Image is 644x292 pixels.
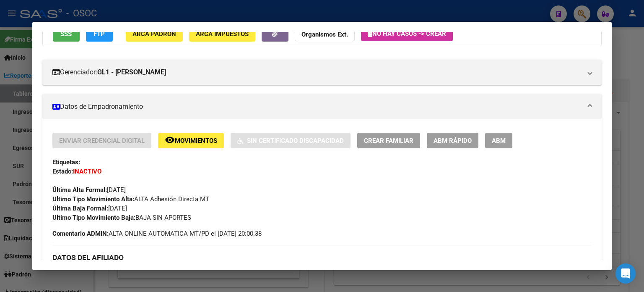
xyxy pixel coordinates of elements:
[52,186,126,194] span: [DATE]
[97,67,166,77] strong: GL1 - [PERSON_NAME]
[364,137,413,145] span: Crear Familiar
[52,186,107,194] strong: Última Alta Formal:
[52,214,191,221] span: BAJA SIN APORTES
[301,31,348,38] strong: Organismos Ext.
[485,133,512,148] button: ABM
[295,26,355,42] button: Organismos Ext.
[132,30,176,38] span: ARCA Padrón
[52,133,151,148] button: Enviar Credencial Digital
[158,133,224,148] button: Movimientos
[361,26,453,41] button: No hay casos -> Crear
[52,168,73,175] strong: Estado:
[52,195,134,203] strong: Ultimo Tipo Movimiento Alta:
[42,94,602,119] mat-expansion-panel-header: Datos de Empadronamiento
[52,67,582,77] mat-panel-title: Gerenciador:
[189,26,255,42] button: ARCA Impuestos
[357,133,420,148] button: Crear Familiar
[165,135,175,145] mat-icon: remove_red_eye
[126,26,183,42] button: ARCA Padrón
[492,137,506,145] span: ABM
[52,205,127,212] span: [DATE]
[52,214,135,221] strong: Ultimo Tipo Movimiento Baja:
[231,133,351,148] button: Sin Certificado Discapacidad
[86,26,113,42] button: FTP
[175,137,217,145] span: Movimientos
[615,263,636,284] div: Open Intercom Messenger
[52,230,109,237] strong: Comentario ADMIN:
[53,26,80,42] button: SSS
[93,30,105,38] span: FTP
[59,137,145,145] span: Enviar Credencial Digital
[434,137,472,145] span: ABM Rápido
[73,168,101,175] strong: INACTIVO
[368,30,446,37] span: No hay casos -> Crear
[196,30,249,38] span: ARCA Impuestos
[52,253,592,262] h3: DATOS DEL AFILIADO
[52,102,582,112] mat-panel-title: Datos de Empadronamiento
[52,158,80,166] strong: Etiquetas:
[52,229,262,238] span: ALTA ONLINE AUTOMATICA MT/PD el [DATE] 20:00:38
[42,60,602,85] mat-expansion-panel-header: Gerenciador:GL1 - [PERSON_NAME]
[60,30,72,38] span: SSS
[427,133,478,148] button: ABM Rápido
[52,195,209,203] span: ALTA Adhesión Directa MT
[52,205,108,212] strong: Última Baja Formal:
[247,137,344,145] span: Sin Certificado Discapacidad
